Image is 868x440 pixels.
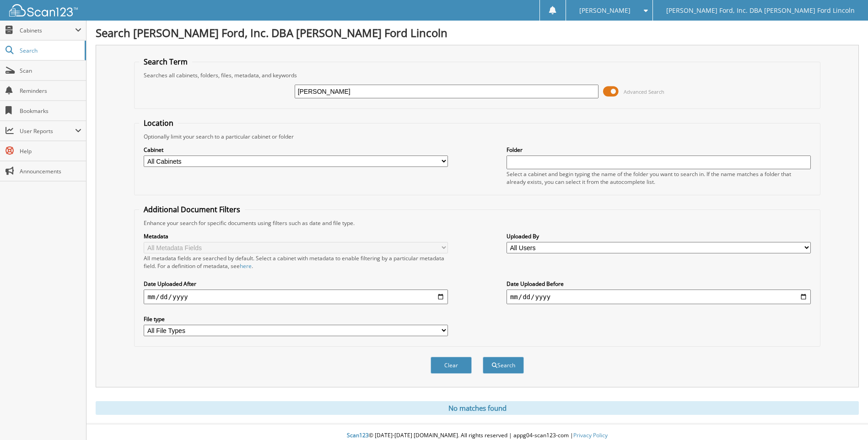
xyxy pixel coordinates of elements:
[507,146,811,154] label: Folder
[20,107,81,115] span: Bookmarks
[20,87,81,95] span: Reminders
[139,133,815,140] div: Optionally limit your search to a particular cabinet or folder
[96,25,859,40] h1: Search [PERSON_NAME] Ford, Inc. DBA [PERSON_NAME] Ford Lincoln
[20,167,81,175] span: Announcements
[20,67,81,75] span: Scan
[144,280,448,288] label: Date Uploaded After
[20,27,75,34] span: Cabinets
[624,88,664,95] span: Advanced Search
[9,4,78,16] img: scan123-logo-white.svg
[579,8,631,13] span: [PERSON_NAME]
[431,357,472,374] button: Clear
[20,147,81,155] span: Help
[139,57,192,67] legend: Search Term
[139,204,245,215] legend: Additional Document Filters
[20,47,80,54] span: Search
[666,8,855,13] span: [PERSON_NAME] Ford, Inc. DBA [PERSON_NAME] Ford Lincoln
[139,71,815,79] div: Searches all cabinets, folders, files, metadata, and keywords
[347,431,369,439] span: Scan123
[144,232,448,240] label: Metadata
[96,401,859,415] div: No matches found
[139,118,178,128] legend: Location
[507,232,811,240] label: Uploaded By
[507,280,811,288] label: Date Uploaded Before
[507,290,811,304] input: end
[144,146,448,154] label: Cabinet
[144,315,448,323] label: File type
[144,290,448,304] input: start
[20,127,75,135] span: User Reports
[573,431,608,439] a: Privacy Policy
[240,262,252,270] a: here
[507,170,811,186] div: Select a cabinet and begin typing the name of the folder you want to search in. If the name match...
[483,357,524,374] button: Search
[139,219,815,227] div: Enhance your search for specific documents using filters such as date and file type.
[144,254,448,270] div: All metadata fields are searched by default. Select a cabinet with metadata to enable filtering b...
